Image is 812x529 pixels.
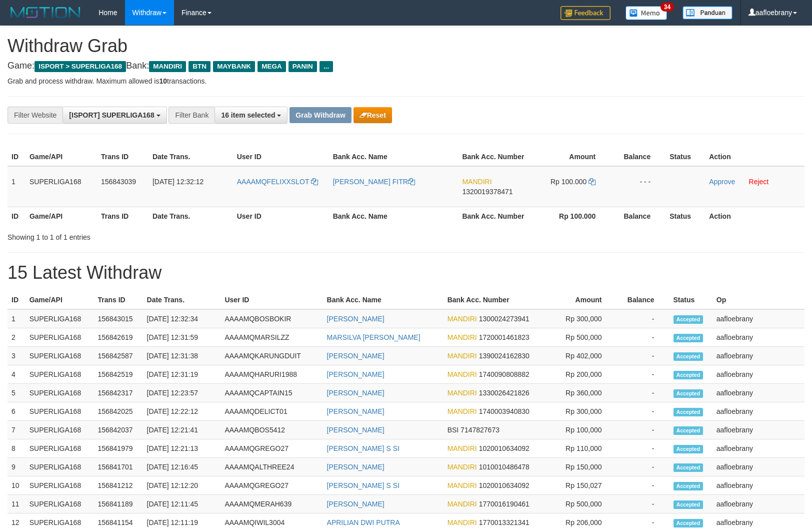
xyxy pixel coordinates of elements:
td: aafloebrany [712,458,804,476]
span: MANDIRI [462,178,491,186]
td: AAAAMQDELICT01 [220,402,322,421]
span: BTN [188,61,210,72]
td: Rp 500,000 [539,495,616,513]
td: SUPERLIGA168 [25,476,94,495]
span: PANIN [288,61,317,72]
td: Rp 200,000 [539,365,616,384]
td: - [617,384,669,402]
span: Copy 1740003940830 to clipboard [479,407,529,415]
th: Bank Acc. Number [443,291,539,309]
button: [ISPORT] SUPERLIGA168 [62,107,166,124]
th: Balance [617,291,669,309]
div: Filter Bank [168,107,214,124]
span: Copy 1020010634092 to clipboard [479,444,529,452]
th: Amount [539,291,616,309]
img: MOTION_logo.png [7,5,83,20]
span: MANDIRI [447,389,477,397]
td: Rp 150,000 [539,458,616,476]
span: MANDIRI [447,500,477,508]
th: Balance [610,207,665,225]
img: Feedback.jpg [560,6,610,20]
th: Game/API [25,207,97,225]
td: aafloebrany [712,365,804,384]
td: aafloebrany [712,421,804,439]
td: [DATE] 12:23:57 [143,384,221,402]
td: AAAAMQALTHREE24 [220,458,322,476]
td: - [617,458,669,476]
img: Button%20Memo.svg [625,6,667,20]
th: User ID [233,148,329,166]
td: 156842037 [93,421,142,439]
a: APRILIAN DWI PUTRA [327,518,400,526]
span: Accepted [673,334,703,342]
span: Copy 1320019378471 to clipboard [462,188,512,196]
th: Bank Acc. Name [323,291,443,309]
span: MANDIRI [447,370,477,378]
div: Showing 1 to 1 of 1 entries [7,228,331,242]
span: Copy 1740090808882 to clipboard [479,370,529,378]
td: SUPERLIGA168 [25,458,94,476]
span: Copy 1020010634092 to clipboard [479,481,529,489]
span: AAAAMQFELIXXSLOT [237,178,309,186]
span: Rp 100.000 [550,178,586,186]
td: AAAAMQGREGO27 [220,476,322,495]
span: MANDIRI [447,463,477,471]
th: ID [7,207,25,225]
td: aafloebrany [712,328,804,347]
div: Filter Website [7,107,62,124]
a: [PERSON_NAME] [327,463,384,471]
td: SUPERLIGA168 [25,309,94,328]
th: Bank Acc. Number [458,207,528,225]
td: - [617,421,669,439]
span: MAYBANK [213,61,255,72]
td: 10 [7,476,25,495]
td: Rp 360,000 [539,384,616,402]
td: [DATE] 12:21:13 [143,439,221,458]
td: AAAAMQCAPTAIN15 [220,384,322,402]
th: Status [665,148,705,166]
td: aafloebrany [712,402,804,421]
td: SUPERLIGA168 [25,328,94,347]
td: 156841701 [93,458,142,476]
th: ID [7,291,25,309]
a: AAAAMQFELIXXSLOT [237,178,318,186]
td: [DATE] 12:22:12 [143,402,221,421]
td: - [617,495,669,513]
span: Accepted [673,371,703,379]
td: 156842519 [93,365,142,384]
td: - [617,347,669,365]
td: [DATE] 12:12:20 [143,476,221,495]
td: Rp 402,000 [539,347,616,365]
td: AAAAMQKARUNGDUIT [220,347,322,365]
span: [DATE] 12:32:12 [152,178,203,186]
td: 5 [7,384,25,402]
span: MANDIRI [447,333,477,341]
td: 156843015 [93,309,142,328]
th: Bank Acc. Name [329,148,458,166]
th: User ID [233,207,329,225]
span: Accepted [673,352,703,361]
td: aafloebrany [712,347,804,365]
td: SUPERLIGA168 [25,421,94,439]
td: 156842317 [93,384,142,402]
th: Action [705,148,804,166]
td: AAAAMQMARSILZZ [220,328,322,347]
span: Accepted [673,408,703,416]
span: MANDIRI [447,315,477,323]
td: 4 [7,365,25,384]
td: [DATE] 12:21:41 [143,421,221,439]
td: SUPERLIGA168 [25,402,94,421]
td: 9 [7,458,25,476]
td: - [617,439,669,458]
th: Date Trans. [143,291,221,309]
span: Accepted [673,463,703,472]
a: Copy 100000 to clipboard [588,178,595,186]
td: 156841189 [93,495,142,513]
h1: Withdraw Grab [7,36,804,56]
td: AAAAMQGREGO27 [220,439,322,458]
td: 156841979 [93,439,142,458]
td: SUPERLIGA168 [25,347,94,365]
td: 2 [7,328,25,347]
img: panduan.png [682,6,732,20]
span: Copy 1390024162830 to clipboard [479,352,529,360]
